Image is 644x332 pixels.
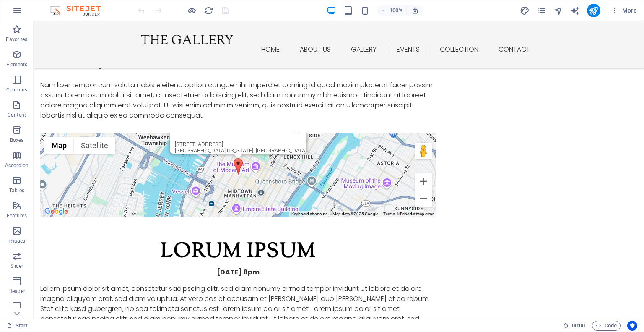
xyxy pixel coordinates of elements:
[587,4,600,17] button: publish
[8,238,26,244] p: Images
[203,5,213,16] button: reload
[6,36,27,43] p: Favorites
[572,321,585,331] span: 00 00
[553,5,563,16] button: navigator
[596,321,617,331] span: Code
[553,6,563,16] i: Navigator
[9,187,24,194] p: Tables
[607,4,640,17] button: More
[390,5,403,16] h6: 100%
[10,137,24,144] p: Boxes
[10,263,23,269] p: Slider
[570,6,580,16] i: AI Writer
[48,5,111,16] img: Editor Logo
[570,5,580,16] button: text_generator
[520,5,530,16] button: design
[8,112,26,118] p: Content
[204,6,213,16] i: Reload page
[537,6,546,16] i: Pages (Ctrl+Alt+S)
[578,322,579,329] span: :
[411,7,419,14] i: On resize automatically adjust zoom level to fit chosen device.
[610,6,637,15] span: More
[8,288,25,295] p: Header
[520,6,530,16] i: Design (Ctrl+Alt+Y)
[6,61,28,68] p: Elements
[6,86,27,93] p: Columns
[563,321,585,331] h6: Session time
[5,162,29,169] p: Accordion
[592,321,621,331] button: Code
[377,5,407,16] button: 100%
[627,321,637,331] button: Usercentrics
[7,212,27,219] p: Features
[537,5,547,16] button: pages
[7,321,28,331] a: Click to cancel selection. Double-click to open Pages
[187,5,197,16] button: Click here to leave preview mode and continue editing
[589,6,598,16] i: Publish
